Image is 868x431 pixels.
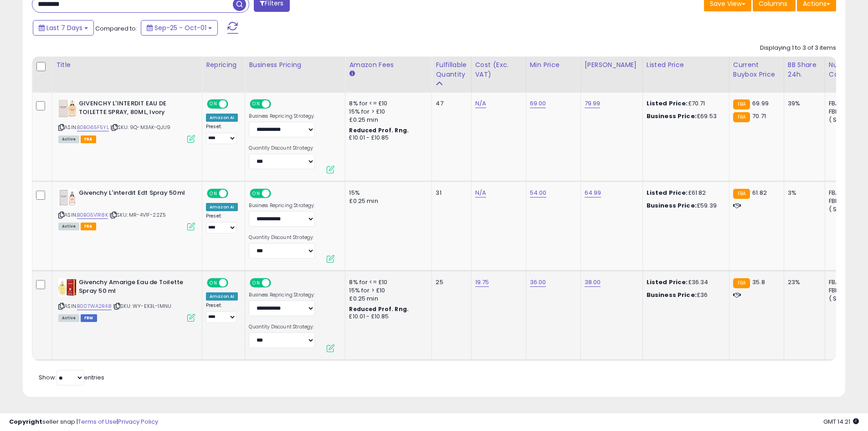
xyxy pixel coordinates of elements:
span: | SKU: WY-EX3L-1MNU [113,302,171,310]
small: FBA [733,278,750,288]
a: 38.00 [585,278,601,287]
b: Reduced Prof. Rng. [349,126,409,134]
div: 47 [436,99,464,108]
span: ON [208,279,219,287]
small: Amazon Fees. [349,70,354,78]
a: 36.00 [530,278,546,287]
div: 23% [788,278,818,286]
div: 31 [436,189,464,197]
a: 54.00 [530,188,547,197]
div: ( SFP: 3 ) [829,116,859,124]
span: OFF [270,279,284,287]
b: Reduced Prof. Rng. [349,305,409,313]
div: Repricing [206,60,241,70]
small: FBA [733,99,750,109]
a: B0BG5V1R8K [77,211,108,219]
div: seller snap | | [9,418,158,426]
div: Amazon AI [206,292,238,301]
small: FBA [733,189,750,199]
span: | SKU: 9Q-M3AK-QJU9 [110,124,170,131]
b: Business Price: [647,291,697,299]
span: Compared to: [95,24,137,33]
span: ON [208,100,219,108]
b: Givenchy L'interdit Edt Spray 50ml [79,189,190,200]
div: £10.01 - £10.85 [349,313,425,321]
div: £10.01 - £10.85 [349,134,425,142]
a: 79.99 [585,99,601,108]
div: Amazon AI [206,203,238,211]
span: 35.8 [752,278,765,286]
div: 3% [788,189,818,197]
span: Show: entries [39,373,104,382]
span: 69.99 [752,99,769,108]
div: Amazon Fees [349,60,428,70]
div: £59.39 [647,202,722,210]
div: FBA: 4 [829,189,859,197]
b: Listed Price: [647,188,688,197]
div: [PERSON_NAME] [585,60,639,70]
div: £36.34 [647,278,722,286]
div: 25 [436,278,464,286]
a: 64.99 [585,188,601,197]
span: FBA [81,223,96,230]
b: GIVENCHY L'INTERDIT EAU DE TOILETTE SPRAY, 80ML, Ivory [79,99,190,119]
span: All listings currently available for purchase on Amazon [58,223,79,230]
span: All listings currently available for purchase on Amazon [58,314,79,322]
span: ON [208,190,219,197]
span: FBM [81,314,97,322]
div: £36 [647,291,722,299]
span: 61.82 [752,188,767,197]
a: Privacy Policy [118,417,158,426]
img: 31Y9UfGPoQL._SL40_.jpg [58,189,77,206]
span: FBA [81,135,96,143]
label: Quantity Discount Strategy: [249,145,315,151]
span: OFF [270,100,284,108]
a: N/A [475,99,486,108]
strong: Copyright [9,417,42,426]
div: 8% for <= £10 [349,99,425,108]
div: 15% for > £10 [349,108,425,116]
div: FBM: 4 [829,197,859,205]
div: Amazon AI [206,114,238,122]
span: Sep-25 - Oct-01 [154,23,206,32]
div: FBA: 6 [829,278,859,286]
span: ON [251,279,262,287]
div: £0.25 min [349,116,425,124]
span: All listings currently available for purchase on Amazon [58,135,79,143]
div: ( SFP: 4 ) [829,295,859,303]
div: £0.25 min [349,295,425,303]
b: Business Price: [647,201,697,210]
div: Num of Comp. [829,60,862,79]
div: Preset: [206,124,238,144]
div: ASIN: [58,189,195,229]
div: FBM: 7 [829,286,859,295]
div: £61.82 [647,189,722,197]
b: Listed Price: [647,99,688,108]
div: Cost (Exc. VAT) [475,60,522,79]
div: Preset: [206,213,238,234]
a: N/A [475,188,486,197]
span: 2025-10-9 14:21 GMT [823,417,859,426]
label: Quantity Discount Strategy: [249,234,315,241]
span: | SKU: MR-4V1F-22Z5 [109,211,166,218]
div: Business Pricing [249,60,341,70]
div: £70.71 [647,99,722,108]
span: 70.71 [752,112,766,120]
div: Min Price [530,60,577,70]
span: ON [251,190,262,197]
div: £0.25 min [349,197,425,205]
div: ( SFP: 2 ) [829,205,859,213]
div: 8% for <= £10 [349,278,425,286]
div: BB Share 24h. [788,60,821,79]
div: FBA: 3 [829,99,859,108]
span: ON [251,100,262,108]
a: B0BG65F5YL [77,124,109,131]
div: Listed Price [647,60,725,70]
span: Last 7 Days [46,23,82,32]
div: FBM: 8 [829,108,859,116]
div: £69.53 [647,112,722,120]
span: OFF [227,100,241,108]
div: Title [56,60,198,70]
button: Sep-25 - Oct-01 [141,20,218,36]
div: Preset: [206,302,238,323]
